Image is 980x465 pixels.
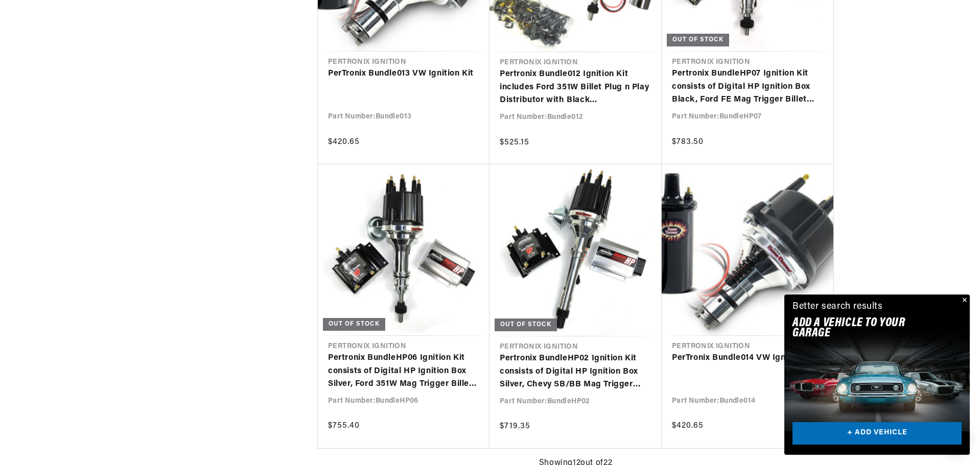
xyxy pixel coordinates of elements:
h2: Add A VEHICLE to your garage [792,318,936,339]
a: Pertronix BundleHP06 Ignition Kit consists of Digital HP Ignition Box Silver, Ford 351W Mag Trigg... [328,352,479,391]
a: PerTronix Bundle013 VW Ignition Kit [328,67,479,81]
button: Close [958,295,970,307]
a: Pertronix Bundle012 Ignition Kit includes Ford 351W Billet Plug n Play Distributor with Black [DE... [500,68,651,107]
a: + ADD VEHICLE [792,422,962,445]
a: Pertronix BundleHP07 Ignition Kit consists of Digital HP Ignition Box Black, Ford FE Mag Trigger ... [672,67,823,107]
a: PerTronix Bundle014 VW Ignition Kit [672,352,823,365]
div: Better search results [792,300,883,314]
a: Pertronix BundleHP02 Ignition Kit consists of Digital HP Ignition Box Silver, Chevy SB/BB Mag Tri... [500,352,651,391]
